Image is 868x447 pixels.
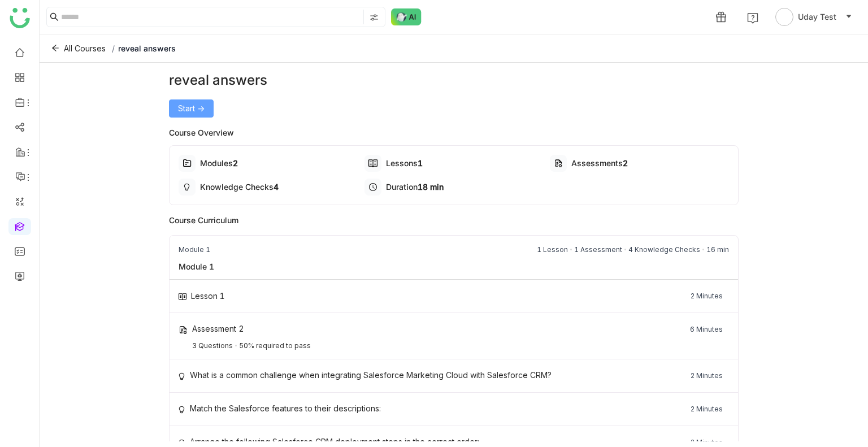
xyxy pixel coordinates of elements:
[623,158,628,168] span: 2
[112,44,115,53] span: /
[192,341,233,350] div: 3 Questions
[537,245,729,255] div: 1 Lesson 1 Assessment 4 Knowledge Checks 16 min
[169,70,739,90] div: reveal answers
[690,324,723,335] div: 6 Minutes
[386,158,418,168] span: Lessons
[386,182,418,192] span: Duration
[554,159,563,168] img: type
[169,99,214,118] button: Start ->
[418,182,444,192] span: 18 min
[691,291,723,301] div: 2 Minutes
[798,11,836,23] span: Uday Test
[179,372,185,381] img: type
[183,159,192,168] img: type
[775,8,793,26] img: avatar
[169,127,739,138] div: Course Overview
[190,437,479,446] div: Arrange the following Salesforce CRM deployment steps in the correct order:
[179,326,188,335] img: type
[191,291,225,301] div: Lesson 1
[391,8,422,25] img: ask-buddy-normal.svg
[233,158,238,168] span: 2
[370,13,379,22] img: search-type.svg
[200,158,233,168] span: Modules
[747,12,758,24] img: help.svg
[192,324,244,333] div: Assessment 2
[190,403,381,413] div: Match the Salesforce features to their descriptions:
[368,159,377,168] img: type
[170,261,223,272] div: Module 1
[179,405,185,414] img: type
[274,182,279,192] span: 4
[49,40,108,58] button: All Courses
[691,404,723,414] div: 2 Minutes
[190,370,552,380] div: What is a common challenge when integrating Salesforce Marketing Cloud with Salesforce CRM?
[200,182,274,192] span: Knowledge Checks
[10,8,30,28] img: logo
[418,158,423,168] span: 1
[183,183,192,192] img: type
[691,371,723,381] div: 2 Minutes
[169,214,739,226] div: Course Curriculum
[179,293,186,300] img: type
[773,8,854,26] button: Uday Test
[118,44,176,53] span: reveal answers
[571,158,623,168] span: Assessments
[178,102,205,115] span: Start ->
[239,341,311,350] div: 50% required to pass
[179,245,210,255] div: Module 1
[64,42,106,55] span: All Courses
